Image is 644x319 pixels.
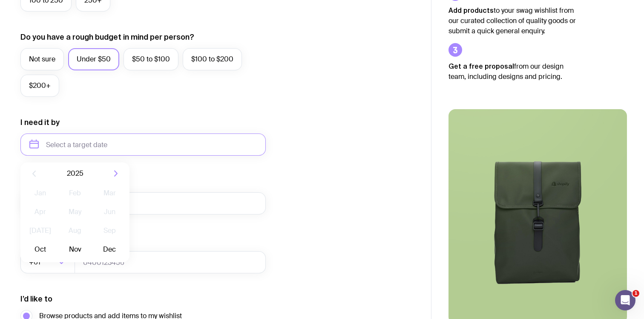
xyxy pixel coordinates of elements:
[632,290,639,297] span: 1
[68,48,119,70] label: Under $50
[448,62,514,70] strong: Get a free proposal
[59,241,90,258] button: Nov
[94,222,125,239] button: Sep
[20,48,64,70] label: Not sure
[42,251,55,273] input: Search for option
[20,192,266,215] input: you@email.com
[59,222,90,239] button: Aug
[20,117,60,128] label: I need it by
[20,251,75,273] div: Search for option
[59,203,90,220] button: May
[75,251,266,273] input: 0400123456
[448,6,494,14] strong: Add products
[124,48,178,70] label: $50 to $100
[25,203,56,220] button: Apr
[29,251,42,273] span: +61
[25,185,56,202] button: Jan
[94,241,125,258] button: Dec
[615,290,635,310] iframe: Intercom live chat
[67,168,83,179] span: 2025
[20,294,52,304] label: I’d like to
[25,222,56,239] button: [DATE]
[20,133,266,156] input: Select a target date
[20,75,59,97] label: $200+
[183,48,242,70] label: $100 to $200
[20,32,194,42] label: Do you have a rough budget in mind per person?
[448,61,576,82] p: from our design team, including designs and pricing.
[94,185,125,202] button: Mar
[448,5,576,36] p: to your swag wishlist from our curated collection of quality goods or submit a quick general enqu...
[25,241,56,258] button: Oct
[94,203,125,220] button: Jun
[59,185,90,202] button: Feb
